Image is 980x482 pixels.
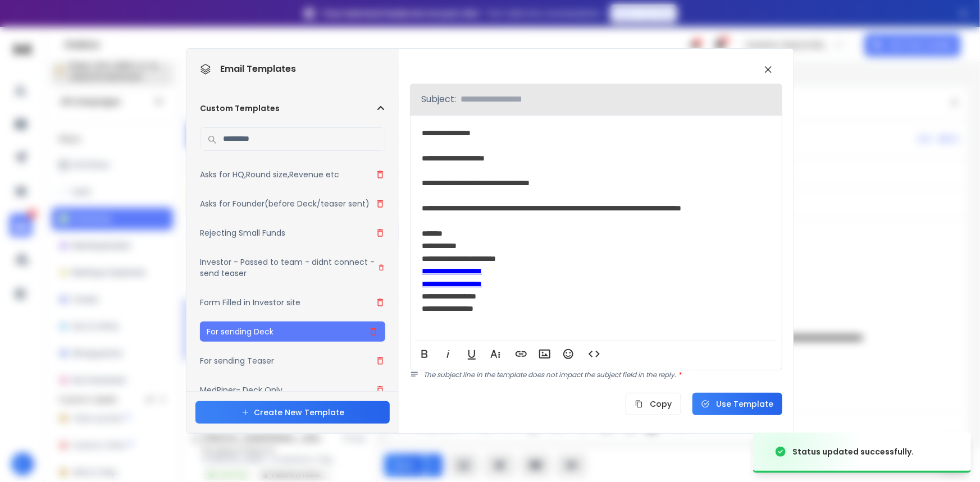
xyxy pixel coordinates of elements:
p: Subject: [421,93,456,106]
button: Create New Template [195,401,390,424]
button: Copy [626,393,681,415]
p: The subject line in the template does not impact the subject field in the [423,370,782,379]
div: Status updated successfully. [792,446,914,457]
button: Use Template [692,393,782,415]
button: Bold (Ctrl+B) [414,343,435,365]
span: reply. [658,370,681,379]
h3: Investor - Passed to team - didnt connect - send teaser [200,256,377,279]
button: Italic (Ctrl+I) [437,343,459,365]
